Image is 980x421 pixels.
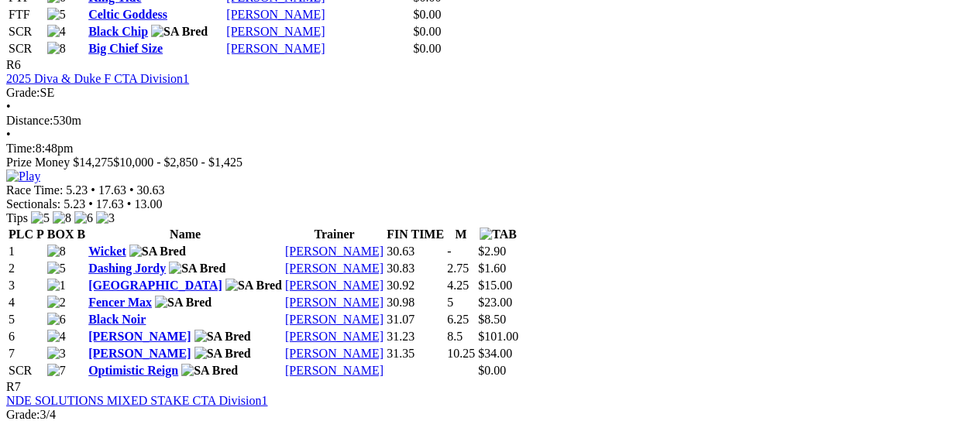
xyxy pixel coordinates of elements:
[8,41,45,56] td: SCR
[447,279,469,292] text: 4.25
[447,296,453,309] text: 5
[127,197,132,210] span: •
[8,329,45,344] td: 6
[285,347,383,360] a: [PERSON_NAME]
[447,347,475,360] text: 10.25
[96,211,115,225] img: 3
[386,295,445,310] td: 30.98
[447,245,451,258] text: -
[6,142,36,155] span: Time:
[6,86,974,100] div: SE
[194,330,251,344] img: SA Bred
[6,86,40,99] span: Grade:
[226,8,325,21] a: [PERSON_NAME]
[446,227,476,242] th: M
[478,364,506,377] span: $0.00
[9,228,33,241] span: PLC
[285,296,383,309] a: [PERSON_NAME]
[478,313,506,326] span: $8.50
[284,227,384,242] th: Trainer
[36,228,44,241] span: P
[96,197,124,210] span: 17.63
[194,347,251,361] img: SA Bred
[47,25,66,39] img: 4
[88,313,146,326] a: Black Noir
[478,279,512,292] span: $15.00
[226,42,325,55] a: [PERSON_NAME]
[8,24,45,39] td: SCR
[6,58,21,71] span: R6
[8,244,45,259] td: 1
[47,8,66,22] img: 5
[226,25,325,38] a: [PERSON_NAME]
[285,262,383,275] a: [PERSON_NAME]
[6,100,11,113] span: •
[47,347,66,361] img: 3
[6,394,267,407] a: NDE SOLUTIONS MIXED STAKE CTA Division1
[113,156,242,169] span: $10,000 - $2,850 - $1,425
[47,330,66,344] img: 4
[6,197,60,210] span: Sectionals:
[413,42,441,55] span: $0.00
[88,25,148,38] a: Black Chip
[88,347,191,360] a: [PERSON_NAME]
[88,330,191,343] a: [PERSON_NAME]
[386,261,445,276] td: 30.83
[8,363,45,378] td: SCR
[155,296,211,310] img: SA Bred
[88,8,167,21] a: Celtic Goddess
[47,262,66,276] img: 5
[478,296,512,309] span: $23.00
[129,183,134,197] span: •
[88,296,152,309] a: Fencer Max
[225,279,282,293] img: SA Bred
[151,25,208,39] img: SA Bred
[47,279,66,293] img: 1
[169,262,225,276] img: SA Bred
[134,197,162,210] span: 13.00
[88,42,163,55] a: Big Chief Size
[386,346,445,361] td: 31.35
[47,313,66,327] img: 6
[447,330,462,343] text: 8.5
[8,278,45,293] td: 3
[478,262,506,275] span: $1.60
[64,197,85,210] span: 5.23
[6,169,40,183] img: Play
[31,211,50,225] img: 5
[129,245,186,258] img: SA Bred
[413,25,441,38] span: $0.00
[285,364,383,377] a: [PERSON_NAME]
[74,211,93,225] img: 6
[480,228,517,241] img: TAB
[88,364,178,377] a: Optimistic Reign
[413,8,441,21] span: $0.00
[88,245,126,258] a: Wicket
[88,262,166,275] a: Dashing Jordy
[8,7,45,22] td: FTF
[478,330,518,343] span: $101.00
[47,296,66,310] img: 2
[77,228,85,241] span: B
[88,227,283,242] th: Name
[386,329,445,344] td: 31.23
[6,114,974,128] div: 530m
[137,183,165,197] span: 30.63
[47,364,66,378] img: 7
[8,346,45,361] td: 7
[6,156,974,169] div: Prize Money $14,275
[386,244,445,259] td: 30.63
[6,408,40,421] span: Grade:
[6,128,11,141] span: •
[6,142,974,156] div: 8:48pm
[285,330,383,343] a: [PERSON_NAME]
[6,72,189,85] a: 2025 Diva & Duke F CTA Division1
[386,278,445,293] td: 30.92
[47,228,74,241] span: BOX
[181,364,238,378] img: SA Bred
[88,279,222,292] a: [GEOGRAPHIC_DATA]
[6,114,53,127] span: Distance:
[8,261,45,276] td: 2
[447,262,469,275] text: 2.75
[88,197,93,210] span: •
